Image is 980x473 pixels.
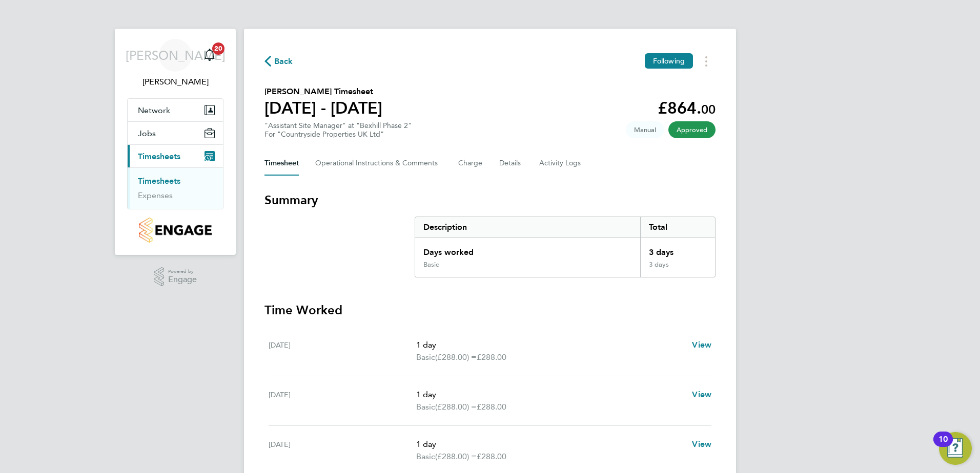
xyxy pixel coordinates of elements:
[658,98,716,118] app-decimal: £864.
[138,128,156,138] span: Jobs
[477,352,506,362] span: £288.00
[477,451,506,461] span: £288.00
[264,98,382,118] h1: [DATE] - [DATE]
[128,145,223,167] button: Timesheets
[701,102,716,117] span: 00
[199,39,220,72] a: 20
[416,351,435,363] span: Basic
[138,190,173,200] a: Expenses
[138,105,170,115] span: Network
[416,389,684,401] p: 1 day
[692,390,711,399] span: View
[168,275,197,284] span: Engage
[539,151,582,176] button: Activity Logs
[415,238,640,261] div: Days worked
[115,29,236,255] nav: Main navigation
[415,217,640,238] div: Description
[626,121,664,138] span: This timesheet was manually created.
[269,438,416,463] div: [DATE]
[315,151,442,176] button: Operational Instructions & Comments
[692,339,711,351] a: View
[127,76,223,88] span: John O'Neill
[458,151,483,176] button: Charge
[264,85,382,98] h2: [PERSON_NAME] Timesheet
[264,302,716,318] h3: Time Worked
[415,217,716,277] div: Summary
[640,217,715,238] div: Total
[653,56,685,66] span: Following
[645,53,693,69] button: Following
[128,167,223,209] div: Timesheets
[640,261,715,277] div: 3 days
[416,401,435,413] span: Basic
[499,151,523,176] button: Details
[154,267,197,287] a: Powered byEngage
[274,55,293,68] span: Back
[477,402,506,412] span: £288.00
[435,402,477,412] span: (£288.00) =
[640,238,715,261] div: 3 days
[264,192,716,208] h3: Summary
[435,352,477,362] span: (£288.00) =
[416,339,684,351] p: 1 day
[264,55,293,68] button: Back
[416,438,684,450] p: 1 day
[128,122,223,144] button: Jobs
[697,53,716,69] button: Timesheets Menu
[128,99,223,121] button: Network
[939,432,972,465] button: Open Resource Center, 10 new notifications
[264,130,412,139] div: For "Countryside Properties UK Ltd"
[264,151,299,176] button: Timesheet
[692,340,711,350] span: View
[126,49,226,62] span: [PERSON_NAME]
[423,261,439,269] div: Basic
[127,39,223,88] a: [PERSON_NAME][PERSON_NAME]
[127,218,223,243] a: Go to home page
[938,439,948,453] div: 10
[138,152,180,161] span: Timesheets
[269,389,416,413] div: [DATE]
[168,267,197,276] span: Powered by
[416,450,435,463] span: Basic
[692,438,711,450] a: View
[668,121,716,138] span: This timesheet has been approved.
[138,176,180,186] a: Timesheets
[692,389,711,401] a: View
[264,121,412,139] div: "Assistant Site Manager" at "Bexhill Phase 2"
[139,218,211,243] img: countryside-properties-logo-retina.png
[435,451,477,461] span: (£288.00) =
[212,42,224,55] span: 20
[692,439,711,449] span: View
[269,339,416,363] div: [DATE]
